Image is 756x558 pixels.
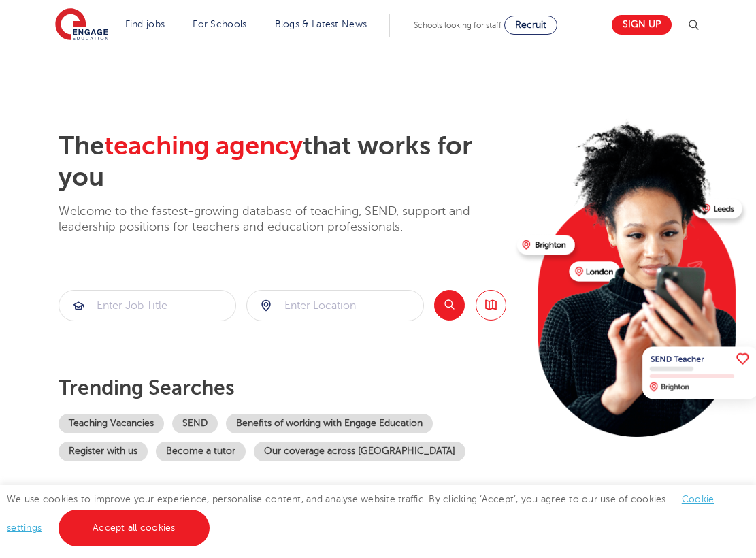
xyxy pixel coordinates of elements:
a: Sign up [612,15,672,35]
a: SEND [172,414,218,433]
div: Submit [246,290,424,321]
button: Search [434,290,465,321]
a: Find jobs [125,19,165,29]
h2: The that works for you [59,131,506,193]
span: Recruit [515,20,546,30]
input: Submit [59,291,235,321]
span: Schools looking for staff [414,20,502,30]
p: Welcome to the fastest-growing database of teaching, SEND, support and leadership positions for t... [59,203,506,235]
a: Recruit [504,16,557,35]
a: Our coverage across [GEOGRAPHIC_DATA] [254,442,465,461]
a: Blogs & Latest News [275,19,367,29]
input: Submit [247,291,423,321]
div: Submit [59,290,236,321]
span: We use cookies to improve your experience, personalise content, and analyse website traffic. By c... [7,494,714,533]
a: Benefits of working with Engage Education [226,414,433,433]
a: Accept all cookies [59,510,210,546]
a: Register with us [59,442,148,461]
a: For Schools [193,19,246,29]
p: Trending searches [59,376,506,400]
a: Teaching Vacancies [59,414,164,433]
a: Become a tutor [156,442,246,461]
img: Engage Education [55,8,108,42]
span: teaching agency [104,131,303,161]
